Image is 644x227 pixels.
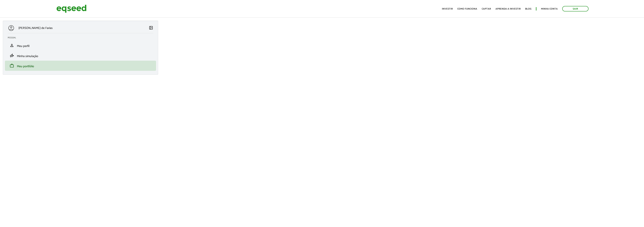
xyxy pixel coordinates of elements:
[10,63,14,68] span: work
[17,54,38,59] span: Minha simulação
[8,43,153,48] a: personMeu perfil
[525,8,531,10] a: Blog
[149,26,153,30] span: left_panel_close
[495,8,521,10] a: Aprenda a investir
[10,53,14,58] span: finance_mode
[17,44,30,49] span: Meu perfil
[149,26,153,31] a: Colapsar menu
[541,8,558,10] a: Minha conta
[8,37,156,39] h2: Pessoal
[8,63,153,68] a: workMeu portfólio
[482,8,491,10] a: Captar
[5,61,156,71] li: Meu portfólio
[18,26,53,30] p: [PERSON_NAME] de Farias
[442,8,453,10] a: Investir
[562,6,589,11] a: Sair
[457,8,477,10] a: Como funciona
[5,40,156,51] li: Meu perfil
[8,53,153,58] a: finance_modeMinha simulação
[56,4,86,14] img: EqSeed
[5,51,156,61] li: Minha simulação
[10,43,14,48] span: person
[17,64,34,69] span: Meu portfólio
